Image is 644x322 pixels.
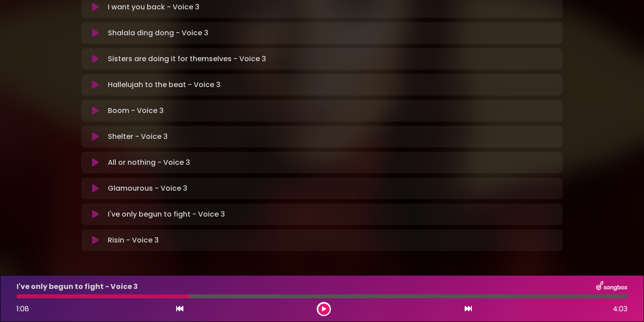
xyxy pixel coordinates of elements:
[108,79,220,90] p: Hallelujah to the beat - Voice 3
[108,131,168,142] p: Shelter - Voice 3
[108,209,225,220] p: I've only begun to fight - Voice 3
[108,28,208,38] p: Shalala ding dong - Voice 3
[108,157,190,168] p: All or nothing - Voice 3
[108,235,159,246] p: Risin - Voice 3
[108,105,164,116] p: Boom - Voice 3
[596,281,627,293] img: songbox-logo-white.png
[108,2,199,13] p: I want you back - Voice 3
[17,281,138,292] p: I've only begun to fight - Voice 3
[108,54,266,64] p: Sisters are doing it for themselves - Voice 3
[108,183,187,194] p: Glamourous - Voice 3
